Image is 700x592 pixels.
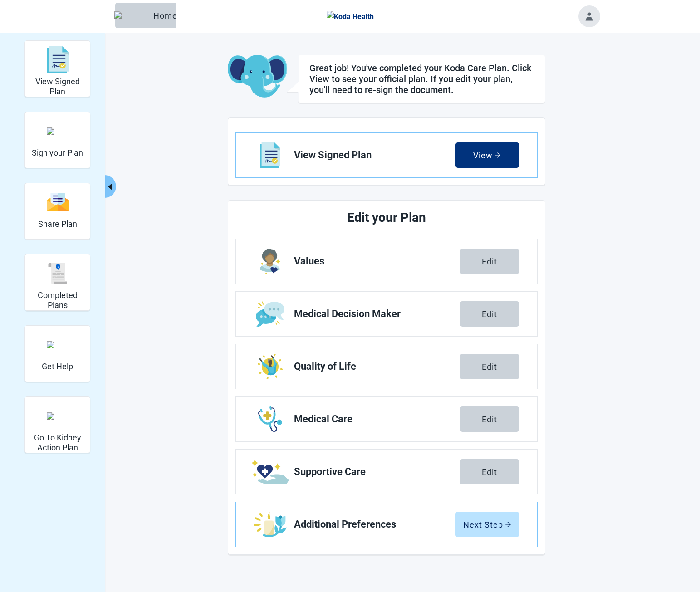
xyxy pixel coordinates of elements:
div: Completed Plans [24,254,90,311]
button: Collapse menu [105,175,116,198]
div: View Signed Plan [24,40,90,97]
img: svg%3e [47,192,69,212]
div: Share Plan [24,183,90,240]
button: Edit [460,354,519,379]
span: View Signed Plan [294,150,455,161]
h2: Edit your Plan [269,208,504,228]
h2: Sign your Plan [32,148,83,158]
span: caret-left [106,182,114,191]
h2: Completed Plans [29,290,86,310]
img: Koda Health [327,11,374,22]
img: svg%3e [47,263,69,284]
button: ElephantHome [115,3,176,28]
img: Elephant [114,11,150,20]
button: Next Steparrow-right [455,512,519,537]
a: Edit Values section [236,239,537,284]
span: arrow-right [494,152,501,158]
h2: View Signed Plan [29,77,86,96]
button: Toggle account menu [578,5,600,27]
h1: Great job! You've completed your Koda Care Plan. Click View to see your official plan. If you edi... [309,63,534,95]
span: Additional Preferences [294,519,455,530]
div: Home [122,11,169,20]
a: Edit Supportive Care section [236,450,537,494]
button: Edit [460,301,519,327]
div: Edit [482,415,497,424]
img: make_plan_official.svg [47,127,69,135]
span: Medical Care [294,414,460,425]
a: Edit Medical Decision Maker section [236,292,537,336]
div: Edit [482,257,497,266]
div: Edit [482,362,497,371]
main: Main content [173,55,600,555]
span: Supportive Care [294,466,460,477]
h2: Share Plan [38,219,77,229]
div: Go To Kidney Action Plan [24,396,90,453]
button: Edit [460,406,519,432]
span: Quality of Life [294,361,460,372]
div: View [473,151,501,160]
a: View View Signed Plan section [236,133,537,177]
a: Edit Medical Care section [236,397,537,441]
div: Edit [482,467,497,476]
button: Edit [460,459,519,484]
div: Next Step [463,520,511,529]
button: Viewarrow-right [455,142,519,168]
h2: Get Help [42,362,73,372]
a: Edit Quality of Life section [236,344,537,389]
button: Edit [460,249,519,274]
a: Edit Additional Preferences section [236,502,537,547]
img: svg%3e [47,46,69,73]
span: arrow-right [505,521,511,528]
div: Get Help [24,325,90,382]
img: Koda Elephant [228,55,287,98]
img: person-question.svg [47,341,69,348]
span: Medical Decision Maker [294,308,460,319]
h2: Go To Kidney Action Plan [29,433,86,452]
img: kidney_action_plan.svg [47,412,69,420]
span: Values [294,256,460,267]
div: Sign your Plan [24,112,90,168]
div: Edit [482,309,497,318]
